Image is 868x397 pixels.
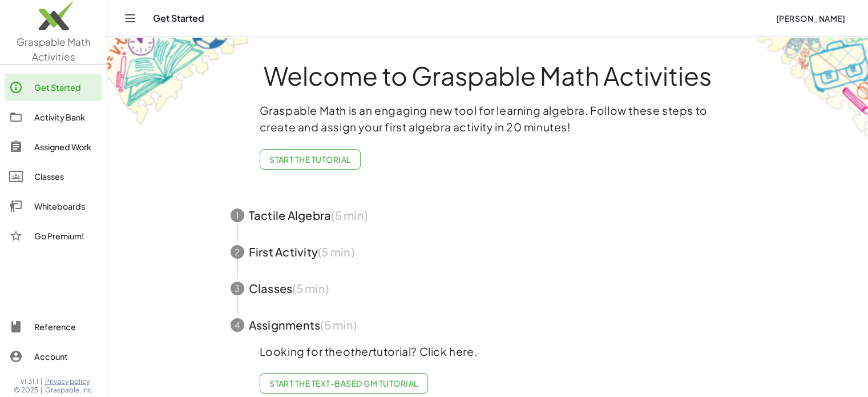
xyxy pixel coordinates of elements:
[41,377,43,386] span: |
[776,13,845,23] span: [PERSON_NAME]
[231,282,244,295] div: 3
[766,8,854,29] button: [PERSON_NAME]
[217,234,759,270] button: 2First Activity(5 min)
[45,377,94,386] a: Privacy policy
[34,350,98,363] div: Account
[34,229,98,243] div: Go Premium!
[121,9,139,27] button: Toggle navigation
[17,35,91,63] span: Graspable Math Activities
[269,154,351,165] span: Start the Tutorial
[34,81,98,94] div: Get Started
[260,373,428,394] a: Start the Text-based GM Tutorial
[231,318,244,332] div: 4
[34,170,98,183] div: Classes
[231,208,244,222] div: 1
[209,62,766,89] h1: Welcome to Graspable Math Activities
[45,386,94,395] span: Graspable, Inc.
[5,313,102,340] a: Reference
[343,344,373,358] em: other
[269,378,418,388] span: Start the Text-based GM Tutorial
[260,343,716,360] p: Looking for the tutorial? Click here.
[41,386,43,395] span: |
[5,103,102,131] a: Activity Bank
[231,245,244,259] div: 2
[260,102,716,135] p: Graspable Math is an engaging new tool for learning algebra. Follow these steps to create and ass...
[14,386,38,395] span: © 2025
[5,133,102,161] a: Assigned Work
[34,110,98,124] div: Activity Bank
[34,320,98,334] div: Reference
[5,343,102,370] a: Account
[34,140,98,154] div: Assigned Work
[107,36,250,127] img: get-started-bg-ul-Ceg4j33I.png
[217,307,759,343] button: 4Assignments(5 min)
[217,197,759,234] button: 1Tactile Algebra(5 min)
[217,270,759,307] button: 3Classes(5 min)
[5,74,102,101] a: Get Started
[5,163,102,190] a: Classes
[260,149,361,170] button: Start the Tutorial
[34,199,98,213] div: Whiteboards
[5,193,102,220] a: Whiteboards
[21,377,38,386] span: v1.31.1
